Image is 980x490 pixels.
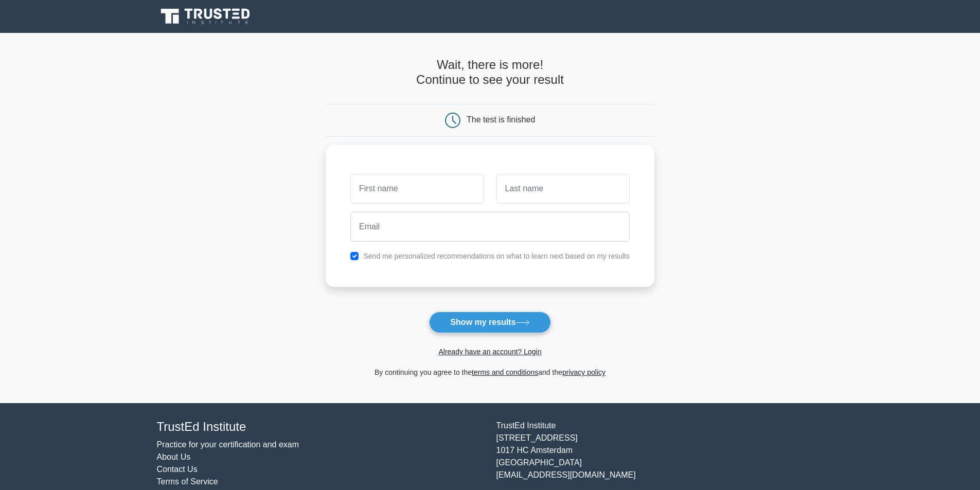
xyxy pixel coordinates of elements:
a: privacy policy [562,368,605,376]
a: About Us [157,452,191,461]
a: Practice for your certification and exam [157,440,299,449]
input: First name [350,174,484,204]
input: Email [350,212,630,242]
a: Contact Us [157,465,198,474]
a: Terms of Service [157,477,218,486]
label: Send me personalized recommendations on what to learn next based on my results [363,252,630,260]
h4: Wait, there is more! Continue to see your result [326,58,654,87]
div: By continuing you agree to the and the [319,366,661,378]
div: The test is finished [467,115,535,124]
input: Last name [496,174,630,204]
h4: TrustEd Institute [157,420,484,434]
button: Show my results [429,312,550,333]
a: terms and conditions [472,368,538,376]
a: Already have an account? Login [438,348,541,356]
